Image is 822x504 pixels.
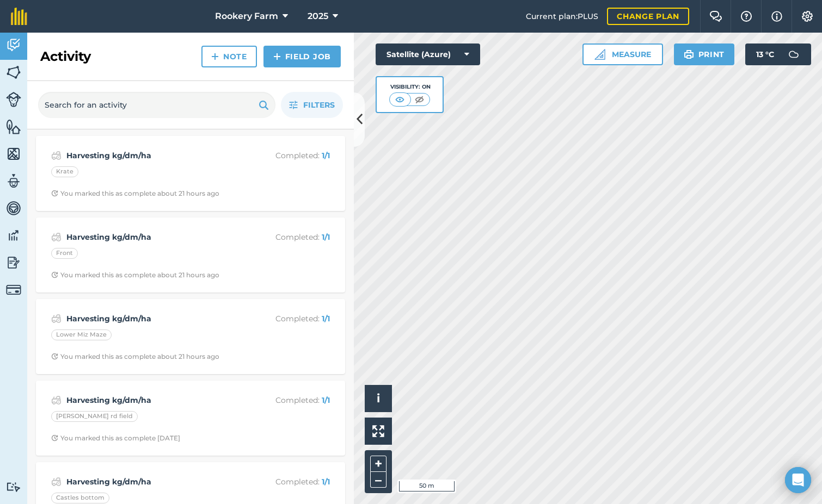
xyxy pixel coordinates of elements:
img: svg+xml;base64,PD94bWwgdmVyc2lvbj0iMS4wIiBlbmNvZGluZz0idXRmLTgiPz4KPCEtLSBHZW5lcmF0b3I6IEFkb2JlIE... [51,231,62,244]
img: svg+xml;base64,PHN2ZyB4bWxucz0iaHR0cDovL3d3dy53My5vcmcvMjAwMC9zdmciIHdpZHRoPSIxOSIgaGVpZ2h0PSIyNC... [684,48,694,61]
span: 2025 [308,10,328,23]
input: Search for an activity [38,92,275,118]
p: Completed : [243,231,330,243]
button: + [370,456,387,472]
strong: 1 / 1 [322,232,330,242]
strong: Harvesting kg/dm/ha [66,150,239,161]
p: Completed : [243,476,330,488]
button: Satellite (Azure) [376,43,480,65]
div: You marked this as complete [DATE] [51,434,180,443]
img: svg+xml;base64,PHN2ZyB4bWxucz0iaHR0cDovL3d3dy53My5vcmcvMjAwMC9zdmciIHdpZHRoPSIxNCIgaGVpZ2h0PSIyNC... [211,50,219,63]
button: – [370,472,387,488]
button: Filters [281,92,343,118]
span: 13 ° C [756,43,774,65]
a: Field Job [263,46,341,67]
img: svg+xml;base64,PD94bWwgdmVyc2lvbj0iMS4wIiBlbmNvZGluZz0idXRmLTgiPz4KPCEtLSBHZW5lcmF0b3I6IEFkb2JlIE... [51,312,62,325]
img: svg+xml;base64,PD94bWwgdmVyc2lvbj0iMS4wIiBlbmNvZGluZz0idXRmLTgiPz4KPCEtLSBHZW5lcmF0b3I6IEFkb2JlIE... [783,43,805,65]
a: Harvesting kg/dm/haCompleted: 1/1FrontClock with arrow pointing clockwiseYou marked this as compl... [42,224,339,286]
p: Completed : [243,313,330,325]
a: Harvesting kg/dm/haCompleted: 1/1[PERSON_NAME] rd fieldClock with arrow pointing clockwiseYou mar... [42,387,339,449]
img: Four arrows, one pointing top left, one top right, one bottom right and the last bottom left [372,425,384,437]
strong: Harvesting kg/dm/ha [66,394,239,406]
span: Rookery Farm [215,10,278,23]
img: svg+xml;base64,PD94bWwgdmVyc2lvbj0iMS4wIiBlbmNvZGluZz0idXRmLTgiPz4KPCEtLSBHZW5lcmF0b3I6IEFkb2JlIE... [51,475,62,488]
div: Krate [51,166,78,177]
img: svg+xml;base64,PHN2ZyB4bWxucz0iaHR0cDovL3d3dy53My5vcmcvMjAwMC9zdmciIHdpZHRoPSIxOSIgaGVpZ2h0PSIyNC... [259,98,269,111]
strong: Harvesting kg/dm/ha [66,231,239,243]
div: Lower Miz Maze [51,329,112,340]
img: svg+xml;base64,PHN2ZyB4bWxucz0iaHR0cDovL3d3dy53My5vcmcvMjAwMC9zdmciIHdpZHRoPSIxNyIgaGVpZ2h0PSIxNy... [771,10,782,23]
strong: 1 / 1 [322,151,330,160]
span: i [377,391,380,405]
p: Completed : [243,150,330,161]
img: svg+xml;base64,PHN2ZyB4bWxucz0iaHR0cDovL3d3dy53My5vcmcvMjAwMC9zdmciIHdpZHRoPSI1MCIgaGVpZ2h0PSI0MC... [413,94,426,105]
div: You marked this as complete about 21 hours ago [51,271,219,279]
img: svg+xml;base64,PHN2ZyB4bWxucz0iaHR0cDovL3d3dy53My5vcmcvMjAwMC9zdmciIHdpZHRoPSIxNCIgaGVpZ2h0PSIyNC... [273,50,281,63]
div: Castles bottom [51,493,109,503]
span: Current plan : PLUS [526,10,598,22]
img: svg+xml;base64,PD94bWwgdmVyc2lvbj0iMS4wIiBlbmNvZGluZz0idXRmLTgiPz4KPCEtLSBHZW5lcmF0b3I6IEFkb2JlIE... [51,394,62,407]
div: You marked this as complete about 21 hours ago [51,352,219,361]
img: svg+xml;base64,PHN2ZyB4bWxucz0iaHR0cDovL3d3dy53My5vcmcvMjAwMC9zdmciIHdpZHRoPSI1NiIgaGVpZ2h0PSI2MC... [6,64,21,80]
strong: Harvesting kg/dm/ha [66,476,239,488]
img: svg+xml;base64,PD94bWwgdmVyc2lvbj0iMS4wIiBlbmNvZGluZz0idXRmLTgiPz4KPCEtLSBHZW5lcmF0b3I6IEFkb2JlIE... [6,37,21,53]
h2: Activity [40,48,91,65]
div: [PERSON_NAME] rd field [51,411,138,422]
a: Change plan [607,8,689,25]
a: Harvesting kg/dm/haCompleted: 1/1KrateClock with arrow pointing clockwiseYou marked this as compl... [42,142,339,204]
img: svg+xml;base64,PD94bWwgdmVyc2lvbj0iMS4wIiBlbmNvZGluZz0idXRmLTgiPz4KPCEtLSBHZW5lcmF0b3I6IEFkb2JlIE... [6,282,21,297]
img: svg+xml;base64,PD94bWwgdmVyc2lvbj0iMS4wIiBlbmNvZGluZz0idXRmLTgiPz4KPCEtLSBHZW5lcmF0b3I6IEFkb2JlIE... [6,227,21,244]
img: Two speech bubbles overlapping with the left bubble in the forefront [709,11,722,22]
button: Print [674,43,735,65]
img: Clock with arrow pointing clockwise [51,190,58,197]
div: Open Intercom Messenger [785,467,811,493]
div: You marked this as complete about 21 hours ago [51,189,219,198]
img: Ruler icon [594,49,605,60]
strong: 1 / 1 [322,395,330,405]
img: svg+xml;base64,PD94bWwgdmVyc2lvbj0iMS4wIiBlbmNvZGluZz0idXRmLTgiPz4KPCEtLSBHZW5lcmF0b3I6IEFkb2JlIE... [6,92,21,107]
img: Clock with arrow pointing clockwise [51,353,58,360]
button: i [365,385,392,412]
img: svg+xml;base64,PD94bWwgdmVyc2lvbj0iMS4wIiBlbmNvZGluZz0idXRmLTgiPz4KPCEtLSBHZW5lcmF0b3I6IEFkb2JlIE... [6,482,21,492]
img: svg+xml;base64,PD94bWwgdmVyc2lvbj0iMS4wIiBlbmNvZGluZz0idXRmLTgiPz4KPCEtLSBHZW5lcmF0b3I6IEFkb2JlIE... [6,173,21,189]
img: fieldmargin Logo [11,8,27,25]
div: Front [51,248,78,259]
button: 13 °C [745,43,811,65]
img: svg+xml;base64,PD94bWwgdmVyc2lvbj0iMS4wIiBlbmNvZGluZz0idXRmLTgiPz4KPCEtLSBHZW5lcmF0b3I6IEFkb2JlIE... [6,254,21,271]
strong: 1 / 1 [322,314,330,323]
p: Completed : [243,394,330,406]
div: Visibility: On [389,83,431,91]
img: svg+xml;base64,PHN2ZyB4bWxucz0iaHR0cDovL3d3dy53My5vcmcvMjAwMC9zdmciIHdpZHRoPSI1MCIgaGVpZ2h0PSI0MC... [393,94,407,105]
img: svg+xml;base64,PHN2ZyB4bWxucz0iaHR0cDovL3d3dy53My5vcmcvMjAwMC9zdmciIHdpZHRoPSI1NiIgaGVpZ2h0PSI2MC... [6,146,21,162]
strong: Harvesting kg/dm/ha [66,313,239,325]
img: A cog icon [801,11,814,22]
a: Harvesting kg/dm/haCompleted: 1/1Lower Miz MazeClock with arrow pointing clockwiseYou marked this... [42,306,339,368]
img: A question mark icon [740,11,753,22]
img: svg+xml;base64,PD94bWwgdmVyc2lvbj0iMS4wIiBlbmNvZGluZz0idXRmLTgiPz4KPCEtLSBHZW5lcmF0b3I6IEFkb2JlIE... [51,149,62,162]
img: Clock with arrow pointing clockwise [51,271,58,278]
img: svg+xml;base64,PHN2ZyB4bWxucz0iaHR0cDovL3d3dy53My5vcmcvMjAwMC9zdmciIHdpZHRoPSI1NiIgaGVpZ2h0PSI2MC... [6,119,21,135]
img: svg+xml;base64,PD94bWwgdmVyc2lvbj0iMS4wIiBlbmNvZGluZz0idXRmLTgiPz4KPCEtLSBHZW5lcmF0b3I6IEFkb2JlIE... [6,200,21,216]
button: Measure [582,43,663,65]
a: Note [201,46,257,67]
img: Clock with arrow pointing clockwise [51,434,58,441]
span: Filters [303,99,335,111]
strong: 1 / 1 [322,477,330,487]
